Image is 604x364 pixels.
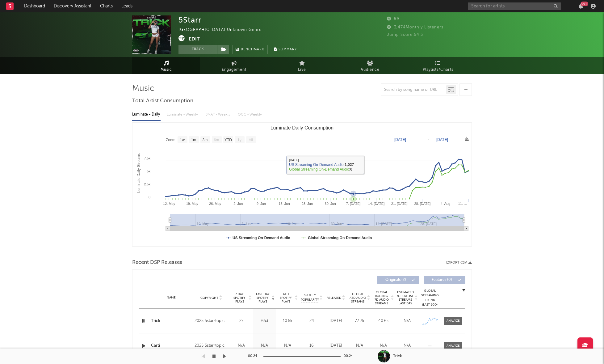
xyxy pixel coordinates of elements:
span: Copyright [200,296,218,300]
text: 26. May [209,202,221,205]
span: Live [298,66,306,74]
text: 6m [214,138,219,142]
text: YTD [224,138,232,142]
button: 99+ [579,4,583,9]
text: 0 [149,195,150,199]
div: Trick [393,353,402,359]
a: Music [132,57,200,74]
div: 40.6k [373,318,394,324]
span: Estimated % Playlist Streams Last Day [397,290,414,305]
div: N/A [231,343,251,349]
text: 30. Jun [325,202,336,205]
text: All [249,138,253,142]
span: Spotify Popularity [301,293,319,302]
div: 2025 5starrtopic [195,342,228,349]
span: 3,474 Monthly Listeners [387,25,443,29]
text: 19. May [186,202,199,205]
text: 2.5k [144,182,150,186]
a: Engagement [200,57,268,74]
div: [GEOGRAPHIC_DATA] | Unknown Genre [178,26,269,34]
div: 2025 5starrtopic [195,317,228,325]
text: [DATE] [394,138,406,142]
div: Global Streaming Trend (Last 60D) [421,289,439,307]
a: Playlists/Charts [404,57,472,74]
div: 99 + [581,2,588,6]
text: Luminate Daily Streams [136,153,141,193]
text: 2. Jun [233,202,243,205]
text: 21. [DATE] [391,202,408,205]
div: 10.5k [278,318,298,324]
span: Audience [361,66,380,74]
span: Jump Score: 54.3 [387,33,423,37]
text: 1y [237,138,241,142]
input: Search for artists [468,2,561,10]
div: N/A [349,343,370,349]
span: 7 Day Spotify Plays [231,292,248,303]
text: Zoom [166,138,175,142]
text: 16. Jun [279,202,290,205]
button: Track [178,45,217,54]
div: N/A [397,318,417,324]
text: [DATE] [436,138,448,142]
span: Global ATD Audio Streams [349,292,366,303]
a: Audience [336,57,404,74]
div: Name [151,295,191,300]
div: N/A [254,343,275,349]
text: 11. … [458,202,467,205]
span: Recent DSP Releases [132,259,182,266]
div: N/A [373,343,394,349]
span: Summary [279,48,297,51]
div: 16 [301,343,322,349]
span: Features ( 0 ) [428,278,456,282]
text: US Streaming On-Demand Audio [233,236,290,240]
button: Edit [189,35,200,43]
text: 9. Jun [257,202,266,205]
div: 77.7k [349,318,370,324]
div: Luminate - Daily [132,109,161,120]
button: Summary [271,45,300,54]
span: Total Artist Consumption [132,97,193,105]
text: 4. Aug [441,202,450,205]
div: N/A [397,343,417,349]
a: Trick [151,318,191,324]
text: 3m [203,138,208,142]
span: Benchmark [241,46,264,53]
text: Global Streaming On-Demand Audio [308,236,372,240]
text: 1m [191,138,196,142]
span: Released [327,296,341,300]
div: 2k [231,318,251,324]
text: Luminate Daily Consumption [271,125,334,130]
span: Music [161,66,172,74]
div: 24 [301,318,322,324]
span: Playlists/Charts [423,66,453,74]
div: 00:24 [248,353,260,360]
div: [DATE] [325,343,346,349]
button: Originals(2) [377,276,419,284]
span: Engagement [222,66,246,74]
text: 12. May [163,202,175,205]
text: 14. [DATE] [368,202,384,205]
button: Features(0) [424,276,465,284]
text: 1w [180,138,185,142]
a: Carti [151,343,191,349]
div: N/A [278,343,298,349]
a: Live [268,57,336,74]
span: Last Day Spotify Plays [254,292,271,303]
text: 5k [147,169,150,173]
span: ATD Spotify Plays [278,292,294,303]
text: 28. [DATE] [414,202,430,205]
div: 00:24 [344,353,356,360]
button: Export CSV [446,261,472,265]
span: 59 [387,17,399,21]
input: Search by song name or URL [381,87,446,92]
div: 5Starr [178,15,201,24]
svg: Luminate Daily Consumption [132,123,472,246]
text: 23. Jun [302,202,313,205]
text: → [426,138,430,142]
div: [DATE] [325,318,346,324]
span: Global Rolling 7D Audio Streams [373,290,390,305]
div: 653 [254,318,275,324]
text: 7. [DATE] [346,202,361,205]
